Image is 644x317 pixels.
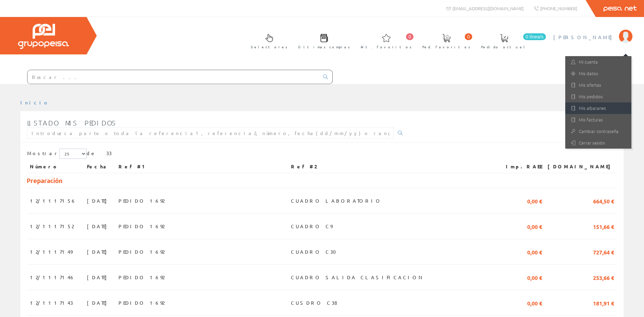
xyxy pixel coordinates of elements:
[59,149,87,159] select: Mostrar
[481,44,527,50] span: Pedido actual
[291,28,353,53] a: Últimas compras
[593,220,614,232] span: 151,66 €
[545,161,617,173] th: [DOMAIN_NAME]
[593,297,614,308] span: 181,91 €
[27,161,84,173] th: Número
[565,68,631,79] a: Mis datos
[565,79,631,91] a: Mis ofertas
[87,195,110,206] span: [DATE]
[251,44,288,50] span: Selectores
[361,44,412,50] span: Art. favoritos
[406,33,413,40] span: 0
[527,246,542,257] span: 0,00 €
[30,220,74,232] span: 12/1117152
[527,220,542,232] span: 0,00 €
[87,297,110,308] span: [DATE]
[453,5,523,11] span: [EMAIL_ADDRESS][DOMAIN_NAME]
[553,28,632,35] a: [PERSON_NAME]
[118,220,164,232] span: PEDIDO 1692
[27,70,319,84] input: Buscar ...
[84,161,116,173] th: Fecha
[288,161,494,173] th: Ref #2
[30,246,72,257] span: 12/1117149
[118,297,164,308] span: PEDIDO 1692
[565,137,631,149] a: Cerrar sesión
[26,176,62,185] span: Preparación
[422,44,471,50] span: Ped. favoritos
[27,127,394,139] input: Introduzca parte o toda la referencia1, referencia2, número, fecha(dd/mm/yy) o rango de fechas(dd...
[30,297,73,308] span: 12/1117143
[291,246,340,257] span: CUADRO C30
[494,161,545,173] th: Imp.RAEE
[465,33,472,40] span: 0
[291,297,337,308] span: CUSDRO C38
[87,220,110,232] span: [DATE]
[27,119,116,127] span: Listado mis pedidos
[30,195,76,206] span: 12/1117156
[565,126,631,137] a: Cambiar contraseña
[565,102,631,114] a: Mis albaranes
[118,271,164,283] span: PEDIDO 1692
[291,220,332,232] span: CUADRO C9
[244,28,291,53] a: Selectores
[593,271,614,283] span: 253,66 €
[565,114,631,126] a: Mis facturas
[87,246,110,257] span: [DATE]
[291,195,382,206] span: CUADRO LABORATORIO
[18,24,69,49] img: Grupo Peisa
[527,297,542,308] span: 0,00 €
[593,246,614,257] span: 727,64 €
[118,195,164,206] span: PEDIDO 1692
[298,44,350,50] span: Últimas compras
[291,271,424,283] span: CUADRO SALIDA CLASIFICACION
[527,195,542,206] span: 0,00 €
[27,149,617,161] div: de 33
[27,149,87,159] label: Mostrar
[565,91,631,102] a: Mis pedidos
[527,271,542,283] span: 0,00 €
[20,99,49,105] a: Inicio
[593,195,614,206] span: 664,50 €
[553,34,615,40] span: [PERSON_NAME]
[523,33,546,40] span: 0 línea/s
[30,271,75,283] span: 12/1117146
[565,56,631,68] a: Mi cuenta
[118,246,164,257] span: PEDIDO 1692
[116,161,289,173] th: Ref #1
[540,5,577,11] span: [PHONE_NUMBER]
[87,271,110,283] span: [DATE]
